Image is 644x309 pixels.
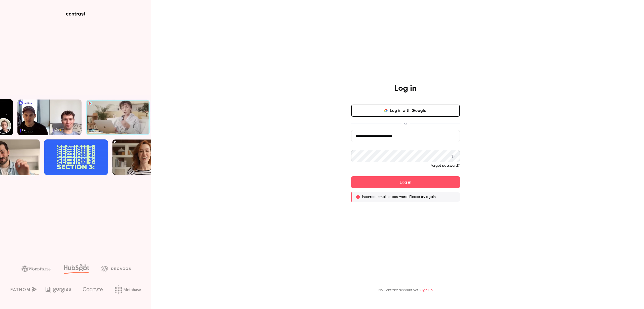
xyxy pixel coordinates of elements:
span: or [401,121,410,126]
h4: Log in [394,83,417,94]
img: decagon [101,266,131,271]
a: Forgot password? [430,164,460,167]
button: Log in with Google [351,105,460,117]
button: Log in [351,176,460,188]
p: No Contrast account yet? [378,288,433,293]
a: Sign up [420,288,433,292]
p: Incorrect email or password. Please try again [362,194,436,199]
